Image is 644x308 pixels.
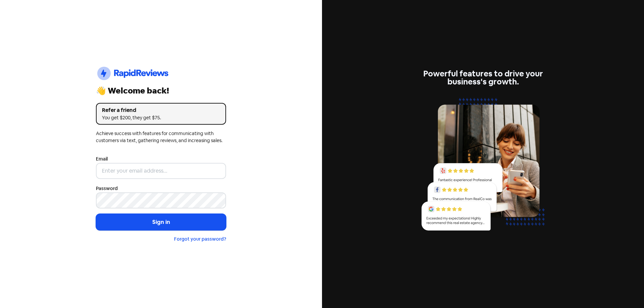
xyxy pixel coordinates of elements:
[102,114,220,121] div: You get $200, they get $75.
[418,94,548,238] img: reviews
[96,130,226,144] div: Achieve success with features for communicating with customers via text, gathering reviews, and i...
[96,163,226,179] input: Enter your email address...
[174,236,226,242] a: Forgot your password?
[418,70,548,86] div: Powerful features to drive your business's growth.
[96,185,118,192] label: Password
[102,106,220,114] div: Refer a friend
[96,156,108,163] label: Email
[96,87,226,95] div: 👋 Welcome back!
[96,214,226,231] button: Sign in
